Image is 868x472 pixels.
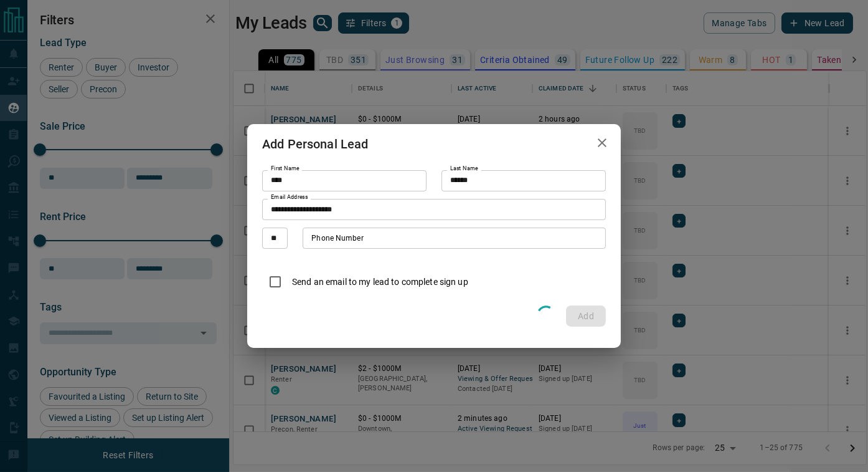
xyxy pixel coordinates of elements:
h2: Add Personal Lead [247,124,384,164]
label: First Name [271,165,300,173]
p: Send an email to my lead to complete sign up [292,276,468,289]
label: Email Address [271,193,308,201]
label: Last Name [450,165,478,173]
div: Loading [534,302,559,329]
